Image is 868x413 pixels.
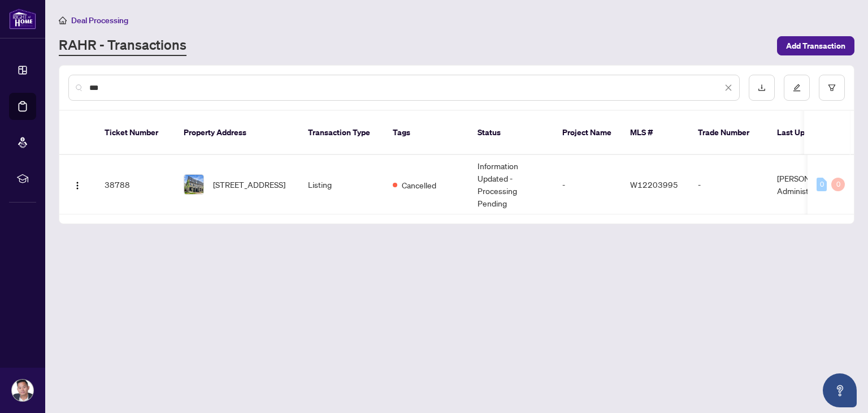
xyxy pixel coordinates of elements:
[828,84,836,92] span: filter
[724,84,732,92] span: close
[299,155,384,214] td: Listing
[9,8,36,29] img: logo
[71,15,128,25] span: Deal Processing
[689,111,768,155] th: Trade Number
[184,175,203,194] img: thumbnail-img
[96,111,175,155] th: Ticket Number
[819,75,845,101] button: filter
[553,111,621,155] th: Project Name
[784,75,810,101] button: edit
[96,155,175,214] td: 38788
[793,84,801,92] span: edit
[468,111,553,155] th: Status
[621,111,689,155] th: MLS #
[402,179,436,191] span: Cancelled
[817,178,827,191] div: 0
[175,111,299,155] th: Property Address
[73,181,82,190] img: Logo
[213,178,285,191] span: [STREET_ADDRESS]
[12,380,33,401] img: Profile Icon
[68,175,86,193] button: Logo
[299,111,384,155] th: Transaction Type
[468,155,553,214] td: Information Updated - Processing Pending
[749,75,775,101] button: download
[768,111,853,155] th: Last Updated By
[768,155,853,214] td: [PERSON_NAME] Administrator
[59,36,186,56] a: RAHR - Transactions
[553,155,621,214] td: -
[758,84,766,92] span: download
[831,178,845,191] div: 0
[630,179,678,190] span: W12203995
[823,373,857,407] button: Open asap
[689,155,768,214] td: -
[777,36,854,55] button: Add Transaction
[59,16,67,24] span: home
[786,37,845,55] span: Add Transaction
[384,111,468,155] th: Tags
